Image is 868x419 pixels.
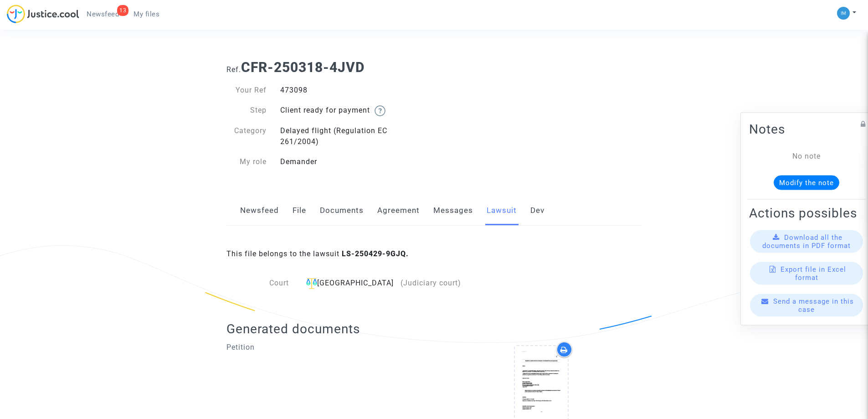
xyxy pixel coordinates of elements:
[79,7,126,21] a: 13Newsfeed
[763,150,850,161] div: No note
[220,125,273,147] div: Category
[87,10,119,18] span: Newsfeed
[320,196,364,226] a: Documents
[749,205,864,221] h2: Actions possibles
[293,196,306,226] a: File
[530,196,544,226] a: Dev
[837,7,850,20] img: a105443982b9e25553e3eed4c9f672e7
[306,278,317,289] img: icon-faciliter-sm.svg
[126,7,167,21] a: My files
[273,85,434,96] div: 473098
[241,59,365,75] b: CFR-250318-4JVD
[273,105,434,116] div: Client ready for payment
[375,105,385,116] img: help.svg
[273,156,434,167] div: Demander
[226,278,296,289] div: Court
[781,265,846,281] span: Export file in Excel format
[7,5,79,23] img: jc-logo.svg
[487,196,517,226] a: Lawsuit
[401,279,461,287] span: (Judiciary court)
[762,233,851,249] span: Download all the documents in PDF format
[377,196,420,226] a: Agreement
[220,156,273,167] div: My role
[342,249,409,258] b: LS-250429-9GJQ.
[117,5,128,16] div: 13
[134,10,159,18] span: My files
[226,341,427,353] p: Petition
[220,105,273,116] div: Step
[240,196,279,226] a: Newsfeed
[749,121,864,137] h2: Notes
[303,278,473,289] div: [GEOGRAPHIC_DATA]
[226,65,241,74] span: Ref.
[220,85,273,96] div: Your Ref
[273,125,434,147] div: Delayed flight (Regulation EC 261/2004)
[774,175,839,190] button: Modify the note
[226,249,409,258] span: This file belongs to the lawsuit
[226,321,642,337] h2: Generated documents
[433,196,473,226] a: Messages
[773,297,854,313] span: Send a message in this case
